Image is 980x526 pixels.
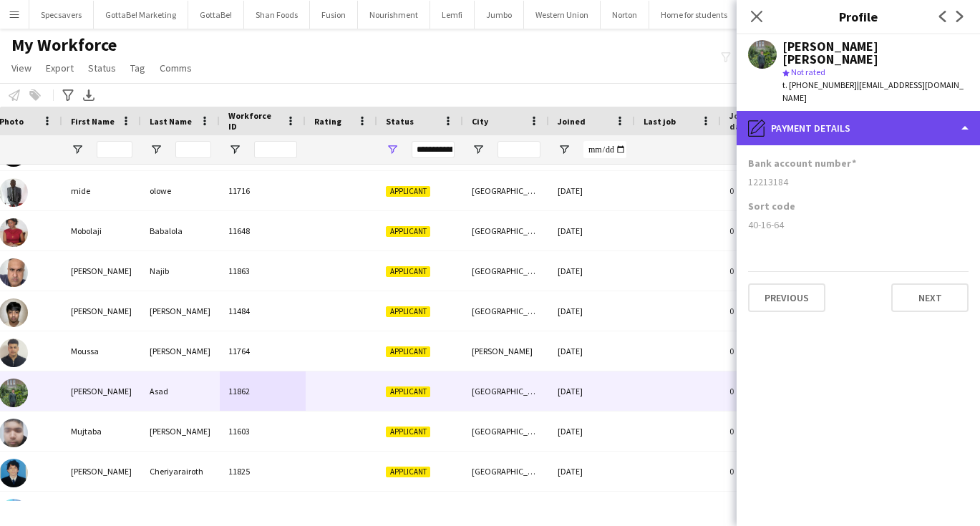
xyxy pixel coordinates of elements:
div: [PERSON_NAME] [141,291,220,331]
span: Last Name [150,116,192,127]
span: Applicant [386,306,430,317]
div: [PERSON_NAME] [62,371,141,411]
span: First Name [71,116,115,127]
div: [PERSON_NAME] [62,291,141,331]
span: Rating [314,116,341,127]
span: Workforce ID [228,110,280,132]
div: 0 [721,211,814,250]
div: 40-16-64 [748,218,969,231]
button: Jumbo [475,1,524,29]
app-action-btn: Export XLSX [80,87,97,104]
div: [GEOGRAPHIC_DATA] [463,452,549,491]
button: Open Filter Menu [150,143,162,156]
div: [DATE] [549,211,635,250]
div: Mujtaba [62,411,141,451]
span: Not rated [791,67,825,77]
button: Open Filter Menu [386,143,399,156]
span: Status [386,116,414,127]
span: Export [46,62,74,74]
button: Nourishment [358,1,430,29]
span: Applicant [386,186,430,197]
div: [DATE] [549,291,635,331]
div: [GEOGRAPHIC_DATA] [463,371,549,411]
button: GottaBe! Marketing [94,1,188,29]
button: Open Filter Menu [228,143,241,156]
h3: Sort code [748,200,795,213]
div: 0 [721,171,814,210]
span: | [EMAIL_ADDRESS][DOMAIN_NAME] [782,79,964,103]
span: Applicant [386,467,430,477]
h3: Profile [737,7,980,26]
a: Status [82,59,122,77]
div: Payment details [737,111,980,145]
div: 11484 [220,291,306,331]
div: [PERSON_NAME] [141,331,220,371]
button: Open Filter Menu [558,143,571,156]
div: [GEOGRAPHIC_DATA] [463,291,549,331]
a: Tag [125,59,151,77]
div: [PERSON_NAME] [62,251,141,291]
div: [DATE] [549,331,635,371]
button: Shan Foods [244,1,310,29]
input: Last Name Filter Input [175,141,211,158]
div: 0 [721,411,814,451]
div: 0 [721,251,814,291]
input: First Name Filter Input [97,141,132,158]
button: Next [891,283,969,312]
span: Comms [160,62,192,74]
h3: Bank account number [748,157,856,170]
div: [DATE] [549,411,635,451]
span: Joined [558,116,586,127]
div: 11862 [220,371,306,411]
div: 11716 [220,171,306,210]
div: [PERSON_NAME] [463,331,549,371]
span: Applicant [386,226,430,237]
button: Specsavers [29,1,94,29]
div: Najib [141,251,220,291]
div: [GEOGRAPHIC_DATA] [463,411,549,451]
div: 11648 [220,211,306,250]
span: Applicant [386,386,430,397]
span: Applicant [386,427,430,437]
span: Tag [130,62,145,74]
span: Applicant [386,266,430,277]
a: View [6,59,37,77]
span: Status [88,62,116,74]
div: [PERSON_NAME] [62,452,141,491]
a: Comms [154,59,198,77]
button: Open Filter Menu [71,143,84,156]
button: Western Union [524,1,601,29]
div: [GEOGRAPHIC_DATA] [463,171,549,210]
div: Mobolaji [62,211,141,250]
div: 0 [721,452,814,491]
div: [GEOGRAPHIC_DATA] [463,211,549,250]
app-action-btn: Advanced filters [59,87,77,104]
div: [DATE] [549,251,635,291]
div: Asad [141,371,220,411]
div: olowe [141,171,220,210]
span: View [11,62,31,74]
input: Joined Filter Input [583,141,626,158]
span: My Workforce [11,34,117,56]
span: Applicant [386,346,430,357]
div: 11825 [220,452,306,491]
div: Moussa [62,331,141,371]
button: Open Filter Menu [472,143,485,156]
div: [PERSON_NAME] [PERSON_NAME] [782,40,969,66]
button: Norton [601,1,649,29]
div: Cheriyarairoth [141,452,220,491]
div: mide [62,171,141,210]
button: Previous [748,283,825,312]
div: Babalola [141,211,220,250]
div: [PERSON_NAME] [141,411,220,451]
div: [DATE] [549,452,635,491]
div: 11603 [220,411,306,451]
span: Last job [644,116,676,127]
span: t. [PHONE_NUMBER] [782,79,857,90]
span: Jobs (last 90 days) [729,110,788,132]
div: [GEOGRAPHIC_DATA] [463,251,549,291]
div: 11764 [220,331,306,371]
input: Workforce ID Filter Input [254,141,297,158]
button: Home for students [649,1,739,29]
div: 11863 [220,251,306,291]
